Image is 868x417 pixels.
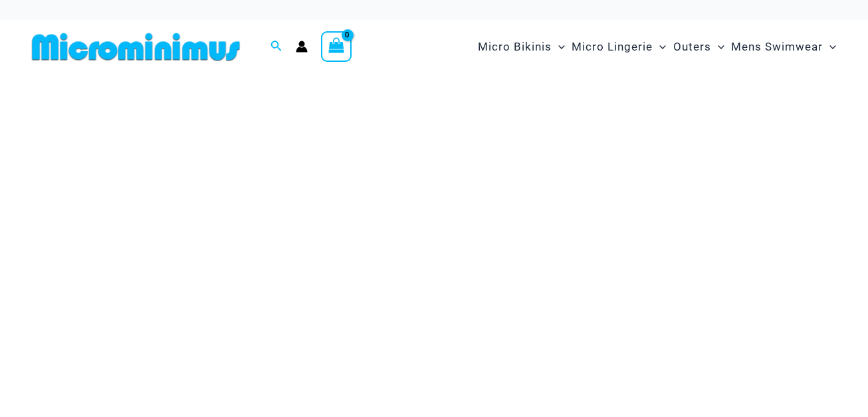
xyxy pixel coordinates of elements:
[321,31,352,62] a: View Shopping Cart, empty
[823,30,836,64] span: Menu Toggle
[572,30,653,64] span: Micro Lingerie
[728,27,839,67] a: Mens SwimwearMenu ToggleMenu Toggle
[27,32,245,62] img: MM SHOP LOGO FLAT
[731,30,823,64] span: Mens Swimwear
[711,30,724,64] span: Menu Toggle
[478,30,552,64] span: Micro Bikinis
[653,30,666,64] span: Menu Toggle
[473,25,841,69] nav: Site Navigation
[296,41,308,53] a: Account icon link
[673,30,711,64] span: Outers
[475,27,568,67] a: Micro BikinisMenu ToggleMenu Toggle
[552,30,565,64] span: Menu Toggle
[670,27,728,67] a: OutersMenu ToggleMenu Toggle
[568,27,669,67] a: Micro LingerieMenu ToggleMenu Toggle
[271,39,282,55] a: Search icon link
